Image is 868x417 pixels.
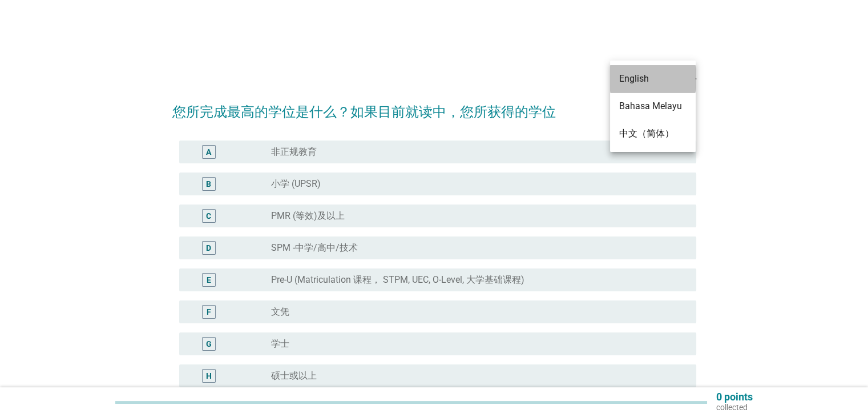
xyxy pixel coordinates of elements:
[207,274,211,286] div: E
[206,242,211,254] div: D
[683,63,696,77] i: arrow_drop_down
[207,306,211,318] div: F
[271,274,524,286] label: Pre-U (Matriculation 课程， STPM, UEC, O-Level, 大学基础课程)
[206,210,211,222] div: C
[206,370,212,382] div: H
[716,402,753,412] p: collected
[271,242,358,254] label: SPM -中学/高中/技术
[172,90,696,122] h2: 您所完成最高的学位是什么？如果目前就读中，您所获得的学位
[271,306,289,318] label: 文凭
[716,392,753,402] p: 0 points
[271,338,289,350] label: 学士
[271,370,317,382] label: 硕士或以上
[619,99,687,113] div: Bahasa Melayu
[271,178,321,190] label: 小学 (UPSR)
[271,210,345,222] label: PMR (等效)及以上
[271,146,317,158] label: 非正规教育
[206,178,211,190] div: B
[206,146,211,158] div: A
[619,72,687,86] div: English
[619,127,687,141] div: 中文（简体）
[206,338,212,350] div: G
